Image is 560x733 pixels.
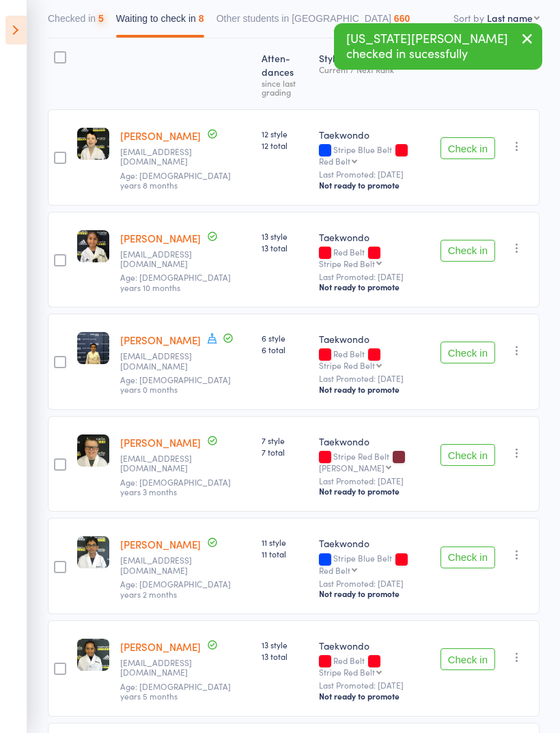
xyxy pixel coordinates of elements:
small: claire.azzopardi@outlook.com.au [120,147,209,167]
div: Last name [487,11,533,25]
div: Taekwondo [319,332,430,346]
div: Not ready to promote [319,588,430,599]
div: Stripe Red Belt [319,667,375,676]
div: Taekwondo [319,434,430,448]
div: Stripe Red Belt [319,361,375,370]
span: Age: [DEMOGRAPHIC_DATA] years 8 months [120,169,231,191]
div: Red Belt [319,156,350,165]
div: [PERSON_NAME] [319,463,384,472]
span: 7 style [262,434,308,446]
button: Check in [440,240,495,262]
a: [PERSON_NAME] [120,537,201,551]
small: sherien_1981@yahoo.co.uk [120,658,209,678]
a: [PERSON_NAME] [120,231,201,245]
span: 13 style [262,639,308,650]
img: image1620430367.png [77,230,109,262]
img: image1685750529.png [77,128,109,160]
small: Last Promoted: [DATE] [319,579,430,588]
small: Last Promoted: [DATE] [319,680,430,690]
button: Checked in5 [48,6,104,38]
small: Last Promoted: [DATE] [319,272,430,281]
div: Stripe Blue Belt [319,145,430,165]
img: image1653699421.png [77,639,109,671]
span: Age: [DEMOGRAPHIC_DATA] years 2 months [120,578,231,599]
div: Style [313,44,435,103]
div: Not ready to promote [319,281,430,292]
small: estherku@hotmail.com [120,351,209,371]
span: Age: [DEMOGRAPHIC_DATA] years 10 months [120,271,231,292]
button: Check in [440,342,495,363]
img: image1644389320.png [77,434,109,467]
button: Check in [440,444,495,466]
span: 6 total [262,344,308,355]
img: image1665727312.png [77,536,109,568]
button: Check in [440,648,495,670]
span: Age: [DEMOGRAPHIC_DATA] years 0 months [120,374,231,395]
div: [US_STATE][PERSON_NAME] checked in sucessfully [334,23,542,70]
div: Not ready to promote [319,384,430,395]
div: Taekwondo [319,230,430,244]
div: Red Belt [319,349,430,370]
img: image1615958116.png [77,332,109,364]
div: Red Belt [319,566,350,575]
button: Check in [440,137,495,159]
div: Red Belt [319,656,430,676]
div: Not ready to promote [319,486,430,497]
small: cinhoffy@gmail.com [120,454,209,473]
span: 13 style [262,230,308,242]
a: [PERSON_NAME] [120,639,201,654]
button: Waiting to check in8 [116,6,204,38]
span: 11 total [262,548,308,559]
a: [PERSON_NAME] [120,128,201,143]
div: Stripe Blue Belt [319,553,430,574]
button: Other students in [GEOGRAPHIC_DATA]660 [216,6,410,38]
div: Current / Next Rank [319,65,430,74]
span: Age: [DEMOGRAPHIC_DATA] years 5 months [120,680,231,702]
div: Not ready to promote [319,180,430,191]
div: Stripe Red Belt [319,452,430,472]
div: Taekwondo [319,128,430,141]
a: [PERSON_NAME] [120,333,201,347]
div: since last grading [262,79,308,96]
span: 7 total [262,446,308,458]
span: 11 style [262,536,308,548]
div: Atten­dances [256,44,313,103]
div: Taekwondo [319,639,430,652]
div: Red Belt [319,247,430,268]
button: Check in [440,547,495,568]
div: Not ready to promote [319,691,430,702]
div: 8 [199,13,204,24]
label: Sort by [453,11,484,25]
small: sherry02in@yahoo.com [120,249,209,269]
span: 12 style [262,128,308,139]
small: saradagolivi@gmail.com [120,555,209,575]
small: Last Promoted: [DATE] [319,374,430,383]
small: Last Promoted: [DATE] [319,476,430,486]
span: 13 total [262,650,308,662]
div: Taekwondo [319,536,430,550]
div: 5 [98,13,104,24]
div: 660 [394,13,410,24]
span: Age: [DEMOGRAPHIC_DATA] years 3 months [120,476,231,497]
div: Stripe Red Belt [319,259,375,268]
a: [PERSON_NAME] [120,435,201,450]
span: 13 total [262,242,308,253]
small: Last Promoted: [DATE] [319,169,430,179]
span: 6 style [262,332,308,344]
span: 12 total [262,139,308,151]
